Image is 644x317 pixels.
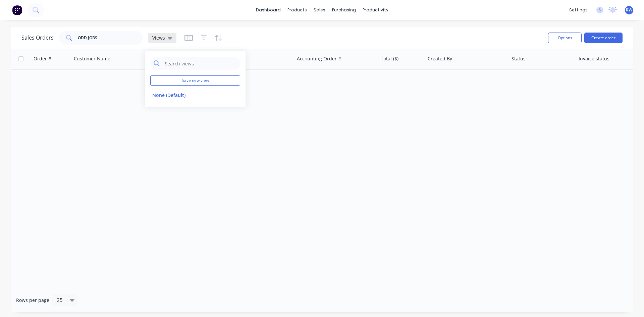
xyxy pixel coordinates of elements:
[548,33,582,43] button: Options
[297,55,341,62] div: Accounting Order #
[512,55,526,62] div: Status
[579,55,609,62] div: Invoice status
[359,5,392,15] div: productivity
[329,5,359,15] div: purchasing
[284,5,310,15] div: products
[150,91,227,99] button: None (Default)
[626,7,632,13] span: RW
[566,5,591,15] div: settings
[34,55,51,62] div: Order #
[78,31,143,45] input: Search...
[381,55,398,62] div: Total ($)
[74,55,110,62] div: Customer Name
[152,34,165,41] span: Views
[164,57,237,70] input: Search views
[150,75,240,86] button: Save new view
[310,5,329,15] div: sales
[584,33,623,43] button: Create order
[253,5,284,15] a: dashboard
[12,5,22,15] img: Factory
[428,55,452,62] div: Created By
[21,35,54,41] h1: Sales Orders
[16,297,49,304] span: Rows per page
